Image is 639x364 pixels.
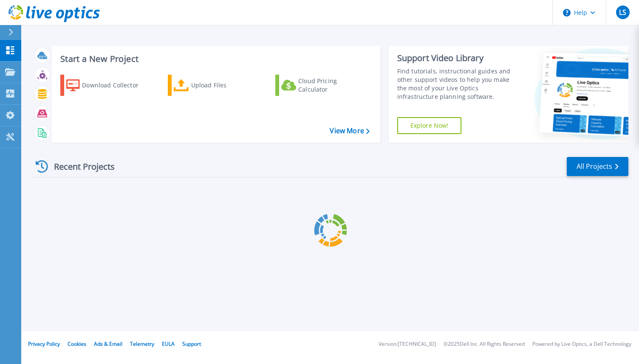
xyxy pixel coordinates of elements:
h3: Start a New Project [60,54,369,64]
li: © 2025 Dell Inc. All Rights Reserved [444,342,525,347]
a: Explore Now! [397,117,462,134]
a: Privacy Policy [28,340,60,347]
a: EULA [162,340,175,347]
div: Support Video Library [397,53,517,64]
a: Telemetry [130,340,154,347]
a: Cloud Pricing Calculator [275,75,370,96]
div: Upload Files [191,77,259,94]
a: Cookies [68,340,86,347]
div: Download Collector [82,77,150,94]
li: Powered by Live Optics, a Dell Technology [532,342,631,347]
a: Support [182,340,201,347]
a: Upload Files [168,75,263,96]
div: Recent Projects [33,156,126,177]
a: Ads & Email [94,340,122,347]
li: Version: [TECHNICAL_ID] [379,342,436,347]
a: Download Collector [60,75,155,96]
a: View More [330,127,369,135]
div: Find tutorials, instructional guides and other support videos to help you make the most of your L... [397,67,517,101]
a: All Projects [567,157,628,176]
div: Cloud Pricing Calculator [298,77,366,94]
span: LS [619,9,626,16]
